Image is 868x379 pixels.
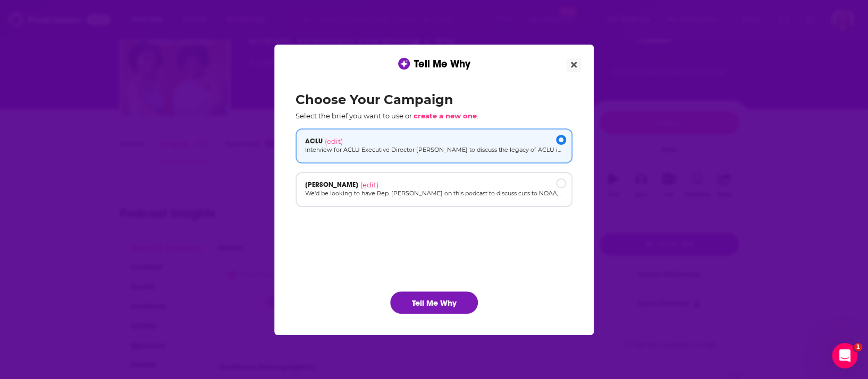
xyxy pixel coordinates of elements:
[390,291,478,314] button: Tell Me Why
[414,111,477,120] span: create a new one
[305,145,563,154] p: Interview for ACLU Executive Director [PERSON_NAME] to discuss the legacy of ACLU in defending ci...
[400,59,408,68] img: tell me why sparkle
[414,57,470,71] span: Tell Me Why
[854,343,862,351] span: 1
[360,180,378,189] span: (edit)
[296,111,572,120] p: Select the brief you want to use or .
[567,58,581,72] button: Close
[305,180,358,189] span: [PERSON_NAME]
[832,343,857,368] iframe: Intercom live chat
[305,137,323,145] span: ACLU
[305,189,563,198] p: We'd be looking to have Rep. [PERSON_NAME] on this podcast to discuss cuts to NOAA, with the dist...
[325,137,343,145] span: (edit)
[296,92,572,107] h2: Choose Your Campaign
